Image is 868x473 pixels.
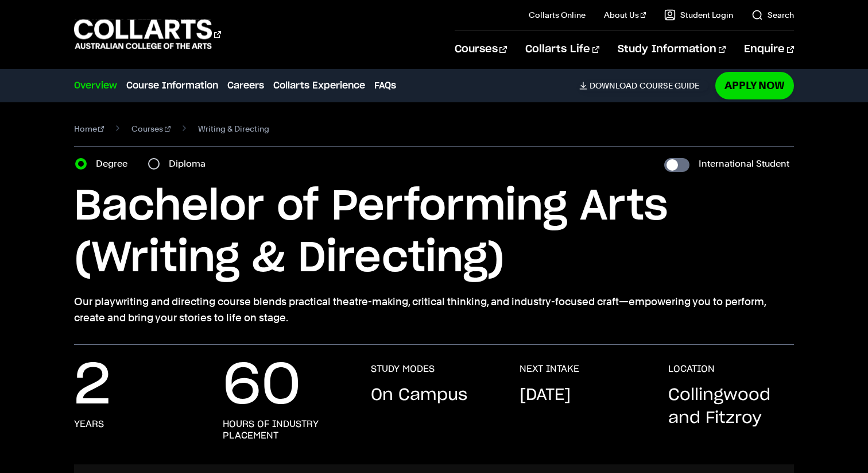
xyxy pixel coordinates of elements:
a: Overview [74,79,117,93]
a: FAQs [374,79,396,93]
h3: hours of industry placement [223,418,348,441]
a: DownloadCourse Guide [579,80,708,91]
label: Degree [96,156,134,172]
a: Course Information [126,79,218,93]
a: Collarts Online [529,9,586,21]
span: Writing & Directing [198,121,269,137]
a: Apply Now [715,72,794,99]
h3: STUDY MODES [371,363,435,375]
p: Collingwood and Fitzroy [668,384,794,430]
h1: Bachelor of Performing Arts (Writing & Directing) [74,181,795,284]
p: 2 [74,363,111,409]
p: Our playwriting and directing course blends practical theatre-making, critical thinking, and indu... [74,294,795,326]
h3: years [74,418,104,430]
label: Diploma [169,156,212,172]
a: Courses [131,121,170,137]
a: Collarts Life [525,30,599,68]
a: Enquire [744,30,794,68]
a: About Us [604,9,646,21]
a: Study Information [618,30,726,68]
p: 60 [223,363,301,409]
a: Collarts Experience [273,79,365,93]
div: Go to homepage [74,18,221,51]
h3: LOCATION [668,363,715,375]
p: On Campus [371,384,467,407]
label: International Student [699,156,789,172]
h3: NEXT INTAKE [520,363,579,375]
a: Courses [455,30,507,68]
span: Download [590,80,637,91]
a: Student Login [664,9,733,21]
a: Home [74,121,104,137]
p: [DATE] [520,384,571,407]
a: Careers [227,79,264,93]
a: Search [751,9,794,21]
